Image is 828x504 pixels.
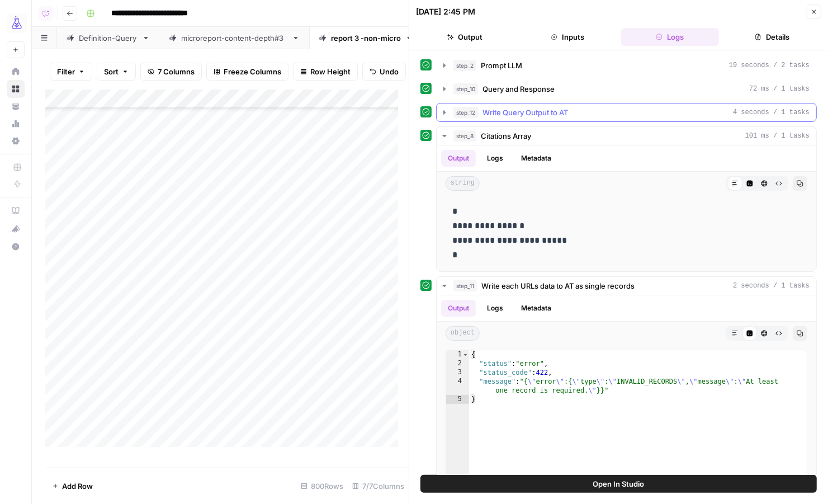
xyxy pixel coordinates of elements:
[7,63,25,81] a: Home
[293,63,358,81] button: Row Height
[309,27,423,49] a: report 3 -non-micro
[62,481,93,492] span: Add Row
[7,132,25,150] a: Settings
[310,66,351,77] span: Row Height
[181,32,287,44] div: microreport-content-depth#3
[453,280,477,291] span: step_11
[7,80,25,98] a: Browse
[514,300,558,317] button: Metadata
[441,150,476,167] button: Output
[453,130,476,142] span: step_8
[437,103,816,121] button: 4 seconds / 1 tasks
[733,281,810,291] span: 2 seconds / 1 tasks
[446,377,469,395] div: 4
[7,115,25,133] a: Usage
[745,131,810,141] span: 101 ms / 1 tasks
[7,220,25,238] button: What's new?
[593,478,645,489] span: Open In Studio
[437,80,816,98] button: 72 ms / 1 tasks
[206,63,288,81] button: Freeze Columns
[480,300,510,317] button: Logs
[437,127,816,145] button: 101 ms / 1 tasks
[57,27,159,49] a: Definition-Query
[7,202,25,220] a: AirOps Academy
[159,27,309,49] a: microreport-content-depth#3
[57,66,75,77] span: Filter
[224,66,281,77] span: Freeze Columns
[446,176,480,191] span: string
[45,477,100,495] button: Add Row
[416,6,475,17] div: [DATE] 2:45 PM
[518,28,616,46] button: Inputs
[729,60,810,70] span: 19 seconds / 2 tasks
[446,395,469,404] div: 5
[140,63,202,81] button: 7 Columns
[514,150,558,167] button: Metadata
[437,56,816,74] button: 19 seconds / 2 tasks
[453,107,478,118] span: step_12
[437,145,816,271] div: 101 ms / 1 tasks
[481,60,522,71] span: Prompt LLM
[621,28,719,46] button: Logs
[7,238,25,256] button: Help + Support
[446,326,480,341] span: object
[733,107,810,117] span: 4 seconds / 1 tasks
[380,66,399,77] span: Undo
[446,368,469,377] div: 3
[7,9,25,37] button: Workspace: AirOps Growth
[481,280,635,291] span: Write each URLs data to AT as single records
[749,84,810,94] span: 72 ms / 1 tasks
[481,130,531,142] span: Citations Array
[7,220,24,237] div: What's new?
[482,83,555,95] span: Query and Response
[362,63,406,81] button: Undo
[441,300,476,317] button: Output
[7,97,25,115] a: Your Data
[420,475,817,493] button: Open In Studio
[296,477,348,495] div: 800 Rows
[97,63,136,81] button: Sort
[331,32,401,44] div: report 3 -non-micro
[79,32,138,44] div: Definition-Query
[7,13,27,33] img: AirOps Growth Logo
[446,359,469,368] div: 2
[158,66,195,77] span: 7 Columns
[453,83,478,95] span: step_10
[104,66,119,77] span: Sort
[482,107,568,118] span: Write Query Output to AT
[723,28,821,46] button: Details
[453,60,476,71] span: step_2
[50,63,92,81] button: Filter
[446,350,469,359] div: 1
[437,277,816,295] button: 2 seconds / 1 tasks
[416,28,514,46] button: Output
[348,477,409,495] div: 7/7 Columns
[480,150,510,167] button: Logs
[462,350,469,359] span: Toggle code folding, rows 1 through 5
